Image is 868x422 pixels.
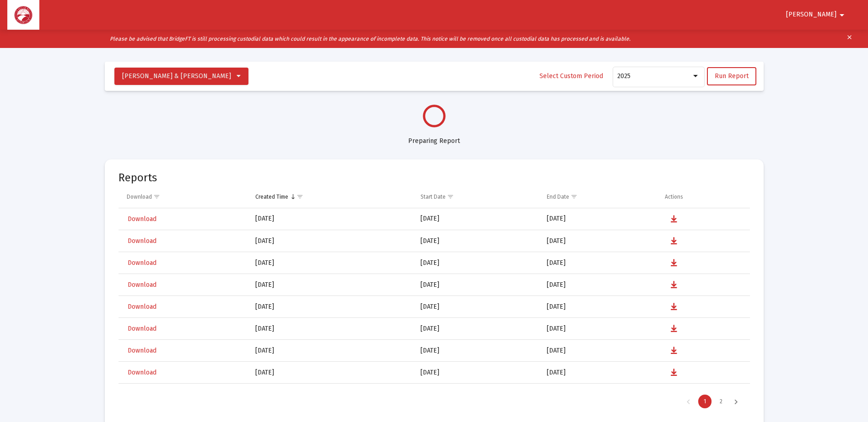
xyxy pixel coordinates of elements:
div: Actions [665,193,683,200]
div: Created Time [255,193,288,200]
mat-icon: arrow_drop_down [836,6,847,24]
td: Column End Date [540,186,658,208]
td: [DATE] [540,230,658,252]
td: Column Actions [658,186,750,208]
div: Page 2 [714,395,728,408]
td: [DATE] [540,384,658,406]
div: [DATE] [255,237,408,246]
span: Show filter options for column 'Download' [153,193,160,200]
td: [DATE] [414,208,540,230]
td: [DATE] [540,208,658,230]
td: [DATE] [540,340,658,362]
td: [DATE] [414,340,540,362]
span: Download [128,281,156,289]
div: [DATE] [255,280,408,290]
span: [PERSON_NAME] & [PERSON_NAME] [122,72,231,80]
td: [DATE] [540,362,658,384]
span: [PERSON_NAME] [786,11,836,19]
i: Please be advised that BridgeFT is still processing custodial data which could result in the appe... [110,36,631,42]
td: Column Created Time [249,186,414,208]
td: Column Download [119,186,249,208]
span: Run Report [715,72,749,80]
span: Download [128,347,156,354]
td: [DATE] [414,318,540,340]
span: Download [128,237,156,245]
span: Download [128,369,156,376]
span: Show filter options for column 'End Date' [571,193,577,200]
td: [DATE] [414,230,540,252]
button: Run Report [707,67,756,85]
span: 2025 [617,72,631,80]
td: [DATE] [414,274,540,296]
img: Dashboard [14,6,32,24]
div: Download [127,193,152,200]
td: [DATE] [414,362,540,384]
span: Select Custom Period [539,72,603,80]
span: Show filter options for column 'Start Date' [447,193,454,200]
div: [DATE] [255,214,408,223]
div: Page 1 [698,395,712,408]
span: Download [128,215,156,223]
td: [DATE] [414,252,540,274]
div: Previous Page [681,395,696,408]
td: [DATE] [540,252,658,274]
div: Preparing Report [105,127,764,146]
td: Column Start Date [414,186,540,208]
span: Download [128,303,156,311]
td: [DATE] [540,318,658,340]
mat-card-title: Reports [119,173,157,182]
div: Data grid [119,186,750,414]
span: Download [128,259,156,267]
td: [DATE] [540,274,658,296]
div: Page Navigation [119,389,750,414]
span: Show filter options for column 'Created Time' [297,193,303,200]
mat-icon: clear [846,32,853,46]
div: End Date [547,193,569,200]
div: [DATE] [255,324,408,333]
td: [DATE] [414,296,540,318]
div: [DATE] [255,302,408,311]
div: [DATE] [255,346,408,355]
td: [DATE] [540,296,658,318]
div: Next Page [728,395,744,408]
button: [PERSON_NAME] & [PERSON_NAME] [114,68,248,85]
div: [DATE] [255,258,408,268]
div: Start Date [421,193,446,200]
td: [DATE] [414,384,540,406]
div: [DATE] [255,368,408,377]
span: Download [128,325,156,332]
button: [PERSON_NAME] [775,5,858,24]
